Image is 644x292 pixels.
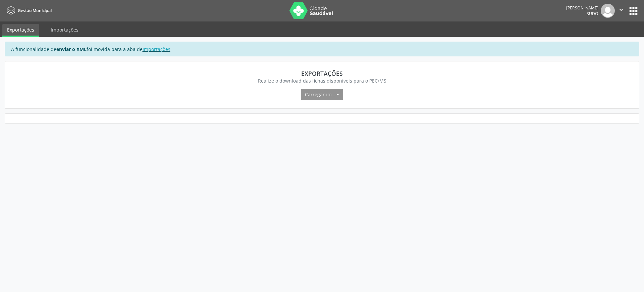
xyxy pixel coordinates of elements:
button:  [615,4,628,18]
i:  [618,6,625,13]
div: [PERSON_NAME] [566,5,598,11]
strong: enviar o XML [56,46,87,52]
button: Carregando... [301,89,343,100]
button: apps [628,5,639,17]
a: Importações [46,24,83,36]
a: Importações [143,46,170,52]
div: Exportações [14,70,630,77]
span: Gestão Municipal [18,8,52,13]
div: A funcionalidade de foi movida para a aba de [5,42,639,56]
span: Sudo [587,11,598,16]
a: Gestão Municipal [5,5,52,16]
img: img [601,4,615,18]
div: Realize o download das fichas disponíveis para o PEC/MS [14,77,630,84]
a: Exportações [2,24,39,37]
